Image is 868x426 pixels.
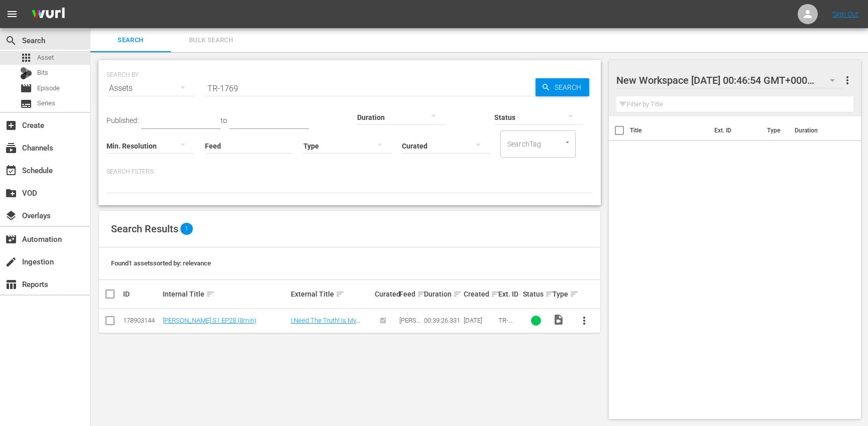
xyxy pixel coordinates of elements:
div: Ext. ID [498,290,520,298]
div: New Workspace [DATE] 00:46:54 GMT+0000 [616,66,844,94]
div: ID [123,290,160,298]
a: Sign Out [832,10,858,18]
span: to [221,116,227,124]
span: Reports [5,278,17,291]
span: [PERSON_NAME] [399,317,421,339]
span: sort [545,290,554,299]
div: Curated [375,290,396,298]
div: Feed [399,288,421,300]
div: Internal Title [163,288,288,300]
th: Title [630,116,708,145]
span: 0 [815,71,827,92]
div: Status [523,288,550,300]
button: Open [563,137,572,147]
span: sort [336,290,345,299]
p: Search Filters: [106,168,593,176]
a: [PERSON_NAME] S1 EP28 (8min) [163,317,256,324]
span: Channels [5,142,17,154]
span: Schedule [5,165,17,177]
span: Found 1 assets sorted by: relevance [111,259,211,267]
span: Episode [37,83,60,93]
button: Search [535,78,589,96]
button: more_vert [841,68,853,92]
span: Search [5,35,17,47]
div: [DATE] [464,317,495,324]
span: Asset [37,53,54,63]
th: Type [761,116,789,145]
span: more_vert [841,74,853,86]
span: menu [6,8,18,20]
div: Bits [20,67,32,79]
span: Ingestion [5,256,17,268]
div: External Title [291,288,372,300]
span: sort [491,290,500,299]
span: sort [417,290,426,299]
span: Create [5,119,17,131]
th: Duration [789,116,849,145]
div: Created [464,288,495,300]
span: more_vert [578,315,590,327]
span: Bulk Search [177,35,245,46]
span: VOD [5,187,17,199]
span: sort [206,290,215,299]
div: 178903144 [123,317,160,324]
div: Duration [424,288,461,300]
span: Bits [37,68,48,78]
span: Overlays [5,210,17,222]
span: Search [551,78,589,96]
span: Search Results [111,223,178,235]
span: Series [37,98,55,108]
img: ans4CAIJ8jUAAAAAAAAAAAAAAAAAAAAAAAAgQb4GAAAAAAAAAAAAAAAAAAAAAAAAJMjXAAAAAAAAAAAAAAAAAAAAAAAAgAT5G... [24,3,72,26]
span: 1 [180,223,193,235]
span: Automation [5,233,17,245]
button: more_vert [572,309,596,333]
span: Published: [106,116,139,124]
span: sort [453,290,462,299]
div: Assets [106,74,195,102]
div: 00:39:26.331 [424,317,461,324]
div: Type [553,288,569,300]
span: Asset [20,52,32,64]
span: sort [570,290,579,299]
span: TR-1769 [498,317,512,332]
span: Series [20,98,32,110]
span: Video [553,314,565,326]
span: Search [96,35,165,46]
span: Episode [20,82,32,94]
th: Ext. ID [708,116,761,145]
a: I Need The Truth! Is My Fiancee Leading A Secret Double Sex Life? [291,317,363,339]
